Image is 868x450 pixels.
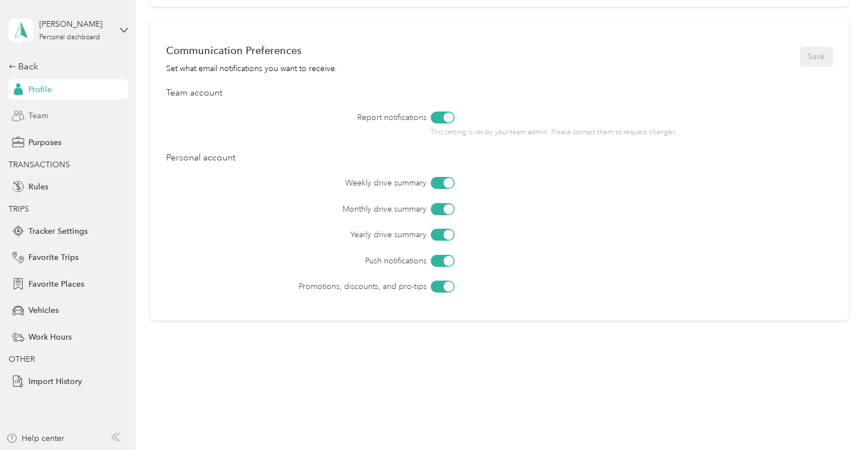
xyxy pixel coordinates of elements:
[230,280,427,292] label: Promotions, discounts, and pro-tips
[230,177,427,189] label: Weekly drive summary
[28,181,48,193] span: Rules
[28,137,61,148] span: Purposes
[166,63,337,75] div: Set what email notifications you want to receive.
[166,86,833,100] div: Team account
[230,229,427,241] label: Yearly drive summary
[28,278,84,290] span: Favorite Places
[9,204,29,214] span: TRIPS
[28,375,82,387] span: Import History
[28,331,72,343] span: Work Hours
[9,354,35,364] span: OTHER
[230,203,427,215] label: Monthly drive summary
[230,255,427,267] label: Push notifications
[166,44,337,56] div: Communication Preferences
[9,60,122,73] div: Back
[28,110,48,122] span: Team
[431,127,682,138] p: This setting is set by your team admin. Please contact them to request changes.
[9,160,70,170] span: TRANSACTIONS
[39,18,110,30] div: [PERSON_NAME]
[28,225,88,237] span: Tracker Settings
[28,251,78,263] span: Favorite Trips
[230,112,427,123] label: Report notifications
[804,386,868,450] iframe: Everlance-gr Chat Button Frame
[28,304,59,316] span: Vehicles
[39,34,100,41] div: Personal dashboard
[166,151,833,165] div: Personal account
[28,84,52,96] span: Profile
[6,432,64,444] button: Help center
